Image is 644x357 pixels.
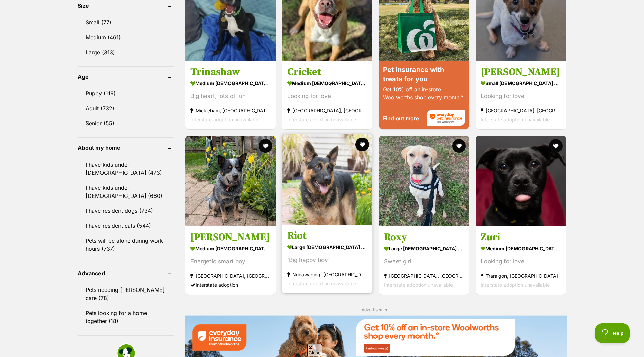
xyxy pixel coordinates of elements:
[190,106,271,115] strong: Mickleham, [GEOGRAPHIC_DATA]
[549,139,563,153] button: favourite
[282,134,372,225] img: Riot - German Shepherd Dog
[190,92,271,101] div: Big heart, lots of fun
[190,231,271,244] h3: [PERSON_NAME]
[287,281,356,287] span: Interstate adoption unavailable
[78,270,174,276] header: Advanced
[476,226,566,295] a: Zuri medium [DEMOGRAPHIC_DATA] Dog Looking for love Traralgon, [GEOGRAPHIC_DATA] Interstate adopt...
[190,271,271,281] strong: [GEOGRAPHIC_DATA], [GEOGRAPHIC_DATA]
[384,257,464,266] div: Sweet girl
[384,231,464,244] h3: Roxy
[282,60,372,129] a: Cricket medium [DEMOGRAPHIC_DATA] Dog Looking for love [GEOGRAPHIC_DATA], [GEOGRAPHIC_DATA] Inter...
[78,306,174,328] a: Pets looking for a home together (18)
[355,138,369,151] button: favourite
[78,45,174,59] a: Large (313)
[287,65,367,78] h3: Cricket
[190,117,259,123] span: Interstate adoption unavailable
[78,283,174,305] a: Pets needing [PERSON_NAME] care (78)
[259,139,272,153] button: favourite
[384,271,464,281] strong: [GEOGRAPHIC_DATA], [GEOGRAPHIC_DATA]
[78,157,174,180] a: I have kids under [DEMOGRAPHIC_DATA] (473)
[307,344,322,356] span: Close
[481,271,561,281] strong: Traralgon, [GEOGRAPHIC_DATA]
[282,225,372,294] a: Riot large [DEMOGRAPHIC_DATA] Dog 'Big happy boy' Nunawading, [GEOGRAPHIC_DATA] Interstate adopti...
[185,226,276,295] a: [PERSON_NAME] medium [DEMOGRAPHIC_DATA] Dog Energetic smart boy [GEOGRAPHIC_DATA], [GEOGRAPHIC_DA...
[481,244,561,254] strong: medium [DEMOGRAPHIC_DATA] Dog
[78,3,174,9] header: Size
[78,86,174,100] a: Puppy (119)
[78,30,174,44] a: Medium (461)
[78,219,174,233] a: I have resident cats (544)
[384,282,453,288] span: Interstate adoption unavailable
[78,74,174,80] header: Age
[78,145,174,151] header: About my home
[476,60,566,129] a: [PERSON_NAME] small [DEMOGRAPHIC_DATA] Dog Looking for love [GEOGRAPHIC_DATA], [GEOGRAPHIC_DATA] ...
[287,270,367,279] strong: Nunawading, [GEOGRAPHIC_DATA]
[476,136,566,226] img: Zuri - Staffordshire Bull Terrier Dog
[384,244,464,254] strong: large [DEMOGRAPHIC_DATA] Dog
[595,323,630,343] iframe: Help Scout Beacon - Open
[379,226,469,295] a: Roxy large [DEMOGRAPHIC_DATA] Dog Sweet girl [GEOGRAPHIC_DATA], [GEOGRAPHIC_DATA] Interstate adop...
[481,106,561,115] strong: [GEOGRAPHIC_DATA], [GEOGRAPHIC_DATA]
[287,117,356,123] span: Interstate adoption unavailable
[452,139,466,153] button: favourite
[481,78,561,88] strong: small [DEMOGRAPHIC_DATA] Dog
[481,257,561,266] div: Looking for love
[481,282,550,288] span: Interstate adoption unavailable
[287,106,367,115] strong: [GEOGRAPHIC_DATA], [GEOGRAPHIC_DATA]
[78,15,174,30] a: Small (77)
[78,116,174,130] a: Senior (55)
[481,231,561,244] h3: Zuri
[185,60,276,129] a: Trinashaw medium [DEMOGRAPHIC_DATA] Dog Big heart, lots of fun Mickleham, [GEOGRAPHIC_DATA] Inter...
[190,244,271,254] strong: medium [DEMOGRAPHIC_DATA] Dog
[481,65,561,78] h3: [PERSON_NAME]
[287,256,367,265] div: 'Big happy boy'
[190,257,271,266] div: Energetic smart boy
[362,307,390,312] span: Advertisement
[287,243,367,252] strong: large [DEMOGRAPHIC_DATA] Dog
[379,136,469,226] img: Roxy - Labrador Retriever Dog
[78,204,174,218] a: I have resident dogs (734)
[287,230,367,243] h3: Riot
[481,117,550,123] span: Interstate adoption unavailable
[78,101,174,115] a: Adult (732)
[190,78,271,88] strong: medium [DEMOGRAPHIC_DATA] Dog
[78,181,174,203] a: I have kids under [DEMOGRAPHIC_DATA] (660)
[287,78,367,88] strong: medium [DEMOGRAPHIC_DATA] Dog
[78,233,174,256] a: Pets will be alone during work hours (737)
[481,92,561,101] div: Looking for love
[185,136,276,226] img: Rufus - Australian Cattle Dog
[190,65,271,78] h3: Trinashaw
[287,92,367,101] div: Looking for love
[190,281,271,290] div: Interstate adoption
